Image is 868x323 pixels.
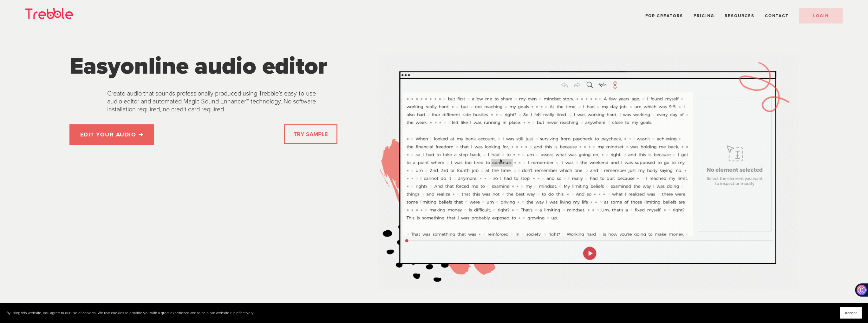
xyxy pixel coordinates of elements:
[694,13,714,18] a: Pricing
[25,8,73,19] img: Trebble
[69,52,121,80] span: Easy
[765,13,789,18] a: Contact
[291,128,330,141] a: TRY SAMPLE
[845,311,857,315] span: Accept
[813,13,829,18] span: LOGIN
[6,311,254,315] p: By using this website, you agree to our use of cookies. We use cookies to provide you with a grea...
[378,53,799,290] img: Trebble Audio Editor Demo Gif
[840,307,862,319] button: Accept
[799,8,843,23] a: LOGIN
[107,90,329,114] p: Create audio that sounds professionally produced using Trebble’s easy-to-use audio editor and aut...
[645,13,683,18] a: For Creators
[69,53,367,79] h1: online audio editor
[725,13,754,18] span: Resources
[69,124,154,145] a: EDIT YOUR AUDIO ➜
